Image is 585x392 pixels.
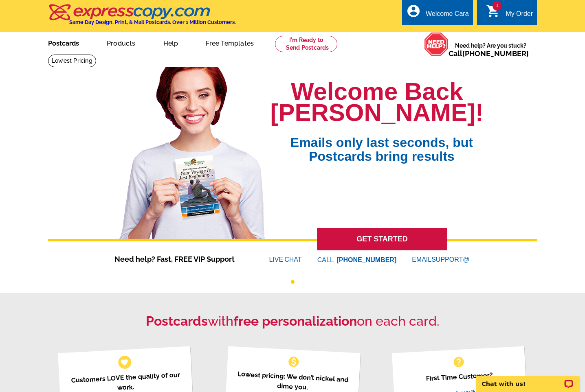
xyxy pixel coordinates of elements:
[94,33,149,52] a: Products
[271,81,484,123] h1: Welcome Back [PERSON_NAME]!
[449,49,529,58] span: Call
[269,256,302,263] a: LIVECHAT
[424,32,449,56] img: help
[114,61,271,239] img: welcome-back-logged-in.png
[193,33,267,52] a: Free Templates
[426,10,469,22] div: Welcome Cara
[146,313,208,328] strong: Postcards
[402,369,517,385] p: First Time Customer?
[493,1,501,11] span: 1
[120,358,129,366] span: favorite
[287,355,300,368] span: monetization_on
[233,313,357,328] strong: free personalization
[471,366,585,392] iframe: LiveChat chat widget
[317,228,447,250] a: GET STARTED
[462,49,529,58] a: [PHONE_NUMBER]
[486,4,501,18] i: shopping_cart
[114,254,245,265] span: Need help? Fast, FREE VIP Support
[406,4,421,18] i: account_circle
[431,255,471,265] font: SUPPORT@
[486,9,533,19] a: 1 shopping_cart My Order
[48,313,537,329] h2: with on each card.
[69,19,236,25] h4: Same Day Design, Print, & Mail Postcards. Over 1 Million Customers.
[150,33,191,52] a: Help
[48,10,236,25] a: Same Day Design, Print, & Mail Postcards. Over 1 Million Customers.
[452,355,465,368] span: help
[291,280,295,284] button: 1 of 1
[280,123,484,163] span: Emails only last seconds, but Postcards bring results
[506,10,533,22] div: My Order
[269,255,285,265] font: LIVE
[449,42,533,58] span: Need help? Are you stuck?
[35,33,92,52] a: Postcards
